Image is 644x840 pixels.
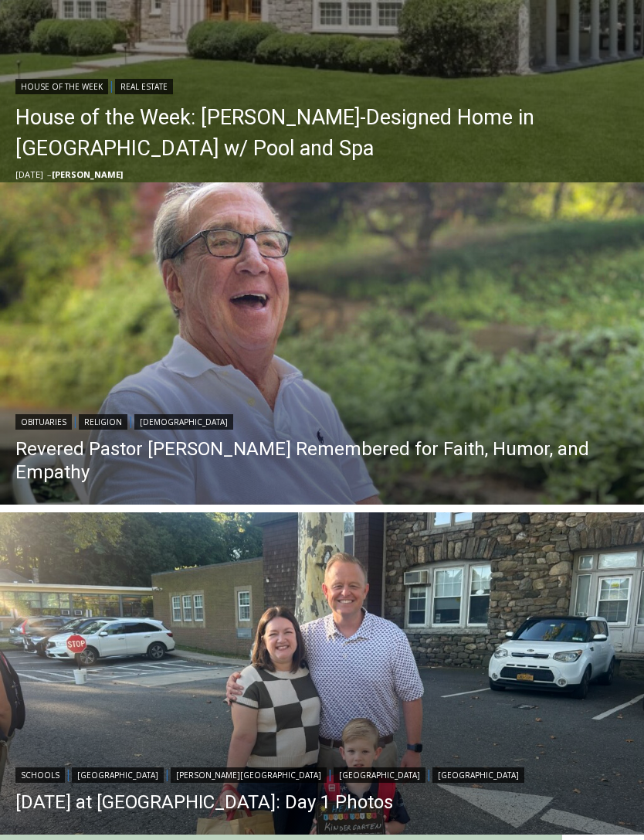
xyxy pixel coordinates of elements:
a: Real Estate [115,80,173,95]
span: Open Tues. - Sun. [PHONE_NUMBER] [5,159,151,218]
a: [GEOGRAPHIC_DATA] [72,768,164,784]
a: [PERSON_NAME] [52,169,123,181]
a: [GEOGRAPHIC_DATA] [432,768,524,784]
div: | | [15,412,629,430]
a: [PERSON_NAME][GEOGRAPHIC_DATA] [171,768,327,784]
div: | [15,77,636,95]
time: [DATE] [15,169,43,181]
a: Obituaries [15,415,72,430]
a: House of the Week [15,80,108,95]
a: [DATE] at [GEOGRAPHIC_DATA]: Day 1 Photos [15,791,524,814]
a: Schools [15,768,65,784]
a: House of the Week: [PERSON_NAME]-Designed Home in [GEOGRAPHIC_DATA] w/ Pool and Spa [15,103,636,165]
a: Open Tues. - Sun. [PHONE_NUMBER] [1,155,155,192]
span: – [47,169,52,181]
a: Religion [79,415,127,430]
a: [GEOGRAPHIC_DATA] [334,768,425,784]
a: Revered Pastor [PERSON_NAME] Remembered for Faith, Humor, and Empathy [15,438,629,485]
a: [DEMOGRAPHIC_DATA] [134,415,233,430]
div: | | | | [15,765,524,784]
div: "clearly one of the favorites in the [GEOGRAPHIC_DATA] neighborhood" [159,97,227,185]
